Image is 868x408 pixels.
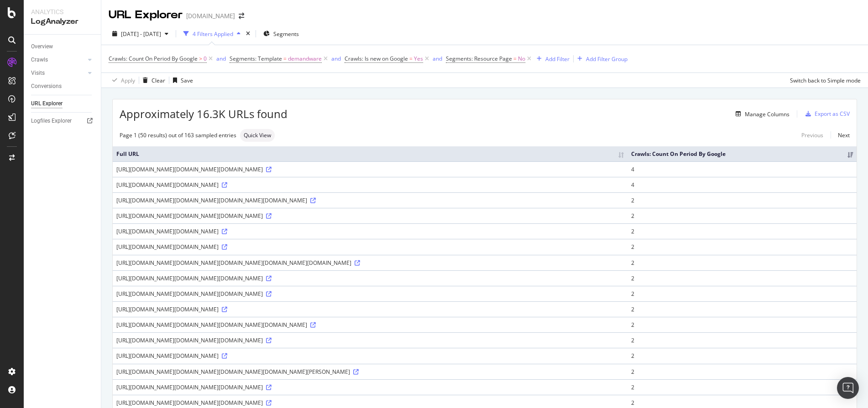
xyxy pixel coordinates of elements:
a: Overview [31,42,94,52]
span: Segments: Template [230,55,282,62]
div: [URL][DOMAIN_NAME][DOMAIN_NAME][DOMAIN_NAME] [116,399,624,407]
div: and [216,55,226,62]
button: Save [169,73,193,88]
a: Visits [31,68,85,78]
td: 2 [627,208,857,223]
button: Clear [139,73,165,88]
div: [URL][DOMAIN_NAME][DOMAIN_NAME][DOMAIN_NAME][DOMAIN_NAME][PERSON_NAME] [116,368,624,376]
div: Conversions [31,82,62,91]
button: and [216,54,226,63]
div: [URL][DOMAIN_NAME][DOMAIN_NAME][DOMAIN_NAME][DOMAIN_NAME][DOMAIN_NAME] [116,259,624,267]
div: Apply [121,77,135,84]
span: Segments: Resource Page [446,55,512,62]
div: [URL][DOMAIN_NAME][DOMAIN_NAME][DOMAIN_NAME][DOMAIN_NAME] [116,196,624,204]
button: Export as CSV [802,107,850,121]
td: 2 [627,364,857,379]
span: Yes [414,52,423,65]
div: Analytics [31,7,94,16]
button: and [331,54,341,63]
span: Quick View [244,133,271,138]
div: Page 1 (50 results) out of 163 sampled entries [120,131,236,139]
td: 2 [627,255,857,270]
button: Switch back to Simple mode [786,73,861,88]
div: Save [181,77,193,84]
div: Switch back to Simple mode [790,77,861,84]
span: = [409,55,413,62]
a: Crawls [31,55,85,65]
a: URL Explorer [31,99,94,108]
div: [URL][DOMAIN_NAME][DOMAIN_NAME][DOMAIN_NAME][DOMAIN_NAME] [116,321,624,329]
td: 2 [627,286,857,301]
td: 2 [627,379,857,395]
span: demandware [288,52,322,65]
div: 4 Filters Applied [193,30,233,38]
div: [URL][DOMAIN_NAME][DOMAIN_NAME][DOMAIN_NAME] [116,290,624,298]
div: and [433,55,442,62]
span: Crawls: Is new on Google [345,55,408,62]
button: Segments [260,26,303,41]
div: [URL][DOMAIN_NAME][DOMAIN_NAME] [116,227,624,235]
td: 2 [627,332,857,348]
div: and [331,55,341,62]
div: Add Filter [545,55,570,63]
div: Visits [31,68,45,78]
button: and [433,54,442,63]
div: [URL][DOMAIN_NAME][DOMAIN_NAME] [116,305,624,313]
th: Full URL: activate to sort column ascending [113,146,627,161]
span: Approximately 16.3K URLs found [120,106,288,122]
div: [URL][DOMAIN_NAME][DOMAIN_NAME][DOMAIN_NAME] [116,165,624,173]
div: [URL][DOMAIN_NAME][DOMAIN_NAME] [116,181,624,189]
div: Manage Columns [745,110,790,118]
span: [DATE] - [DATE] [121,30,161,38]
span: 0 [204,52,207,65]
div: [URL][DOMAIN_NAME][DOMAIN_NAME] [116,352,624,360]
td: 2 [627,317,857,332]
div: Overview [31,42,53,52]
span: > [199,55,202,62]
a: Next [831,129,850,142]
td: 4 [627,161,857,177]
div: times [244,29,252,38]
td: 2 [627,223,857,239]
button: Add Filter Group [574,53,627,64]
div: [URL][DOMAIN_NAME][DOMAIN_NAME][DOMAIN_NAME] [116,274,624,282]
span: Segments [273,30,299,38]
div: neutral label [240,129,275,142]
a: Logfiles Explorer [31,116,94,126]
button: Apply [109,73,135,88]
div: Crawls [31,55,48,65]
button: 4 Filters Applied [180,26,244,41]
div: arrow-right-arrow-left [239,13,244,19]
div: URL Explorer [109,7,183,23]
span: = [513,55,517,62]
span: = [283,55,287,62]
td: 2 [627,348,857,363]
button: Manage Columns [732,108,790,119]
div: [DOMAIN_NAME] [186,11,235,21]
div: Export as CSV [815,110,850,118]
div: [URL][DOMAIN_NAME][DOMAIN_NAME] [116,243,624,251]
div: [URL][DOMAIN_NAME][DOMAIN_NAME][DOMAIN_NAME] [116,212,624,220]
div: Open Intercom Messenger [837,377,859,399]
div: Logfiles Explorer [31,116,72,126]
div: [URL][DOMAIN_NAME][DOMAIN_NAME][DOMAIN_NAME] [116,336,624,344]
div: URL Explorer [31,99,63,108]
div: Clear [152,77,165,84]
td: 2 [627,239,857,254]
div: Add Filter Group [586,55,627,63]
td: 2 [627,270,857,286]
button: [DATE] - [DATE] [109,26,172,41]
span: Crawls: Count On Period By Google [109,55,198,62]
span: No [518,52,525,65]
th: Crawls: Count On Period By Google: activate to sort column ascending [627,146,857,161]
div: [URL][DOMAIN_NAME][DOMAIN_NAME][DOMAIN_NAME] [116,383,624,391]
div: LogAnalyzer [31,16,94,27]
td: 4 [627,177,857,192]
a: Conversions [31,82,94,91]
td: 2 [627,192,857,208]
td: 2 [627,301,857,317]
button: Add Filter [533,53,570,64]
